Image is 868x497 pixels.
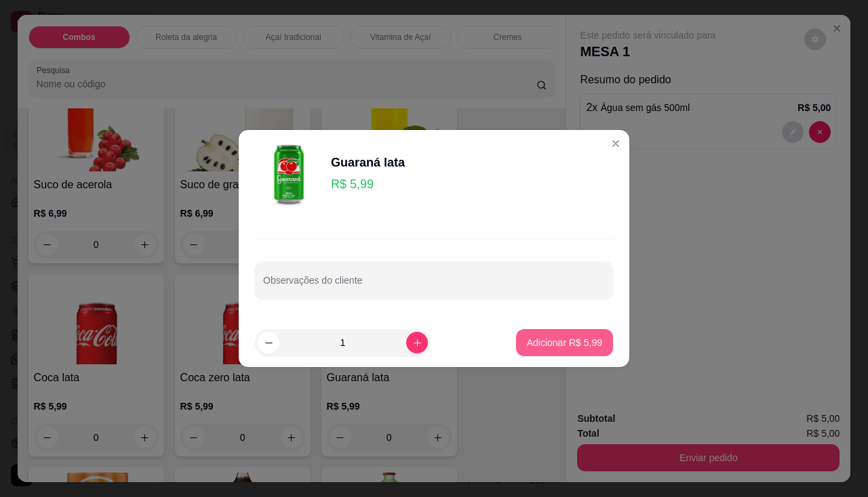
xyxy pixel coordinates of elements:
input: Observações do cliente [263,279,605,293]
p: R$ 5,99 [331,175,405,194]
button: Adicionar R$ 5,99 [516,329,613,356]
button: increase-product-quantity [406,332,428,353]
button: Close [605,133,627,154]
div: Guaraná lata [331,153,405,172]
img: product-image [255,141,323,209]
p: Adicionar R$ 5,99 [527,336,602,349]
button: decrease-product-quantity [258,332,279,353]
